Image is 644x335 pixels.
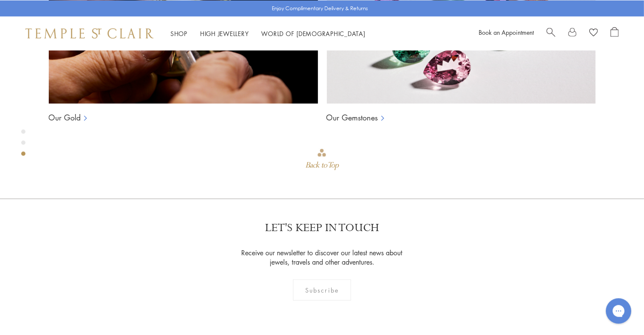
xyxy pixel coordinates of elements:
[546,27,555,39] a: Search
[265,220,379,235] p: LET'S KEEP IN TOUCH
[49,112,81,122] a: Our Gold
[272,4,368,12] p: Enjoy Complimentary Delivery & Returns
[21,127,25,162] div: Product gallery navigation
[170,28,365,39] nav: Main navigation
[170,29,187,37] a: ShopShop
[602,295,636,327] iframe: Gorgias live chat messenger
[479,28,534,36] a: Book an Appointment
[262,29,365,37] a: World of [DEMOGRAPHIC_DATA]World of [DEMOGRAPHIC_DATA]
[200,29,249,37] a: High JewelleryHigh Jewellery
[25,28,153,38] img: Temple St. Clair
[305,157,338,173] div: Back to Top
[589,27,598,39] a: View Wishlist
[305,148,338,173] div: Go to top
[293,279,351,300] div: Subscribe
[236,248,408,266] p: Receive our newsletter to discover our latest news about jewels, travels and other adventures.
[611,27,619,39] a: Open Shopping Bag
[326,112,378,122] a: Our Gemstones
